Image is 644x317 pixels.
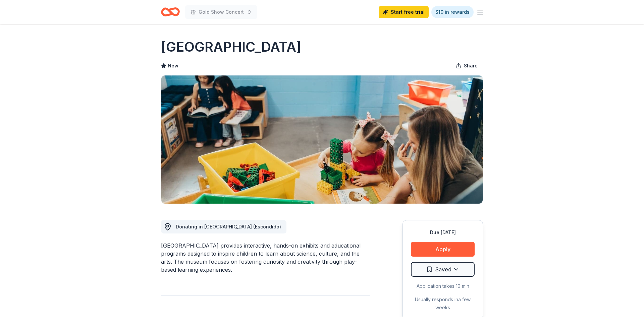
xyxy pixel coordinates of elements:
button: Share [450,59,483,72]
div: Due [DATE] [411,228,475,236]
button: Saved [411,262,475,277]
span: New [168,62,178,70]
div: [GEOGRAPHIC_DATA] provides interactive, hands-on exhibits and educational programs designed to in... [161,242,370,274]
h1: [GEOGRAPHIC_DATA] [161,38,301,56]
div: Usually responds in a few weeks [411,296,475,312]
a: $10 in rewards [431,6,474,18]
a: Home [161,4,180,20]
span: Saved [435,265,451,274]
div: Application takes 10 min [411,282,475,290]
span: Gold Show Concert [199,8,244,16]
a: Start free trial [379,6,429,18]
span: Share [464,62,478,70]
span: Donating in [GEOGRAPHIC_DATA] (Escondido) [176,224,281,229]
button: Apply [411,242,475,257]
button: Gold Show Concert [185,5,257,19]
img: Image for San Diego Children's Discovery Museum [161,75,483,204]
